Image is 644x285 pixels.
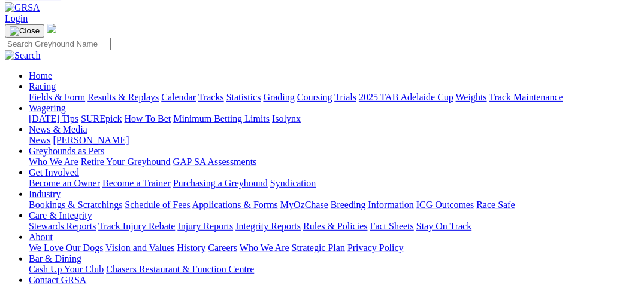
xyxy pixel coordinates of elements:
a: Stay On Track [416,221,471,231]
a: Race Safe [476,200,515,210]
img: Close [10,26,40,36]
a: Track Maintenance [489,92,563,102]
button: Toggle navigation [5,24,44,38]
a: Privacy Policy [347,243,404,253]
div: News & Media [29,135,639,146]
a: MyOzChase [280,200,328,210]
a: Who We Are [240,243,289,253]
a: Grading [264,92,295,102]
img: logo-grsa-white.png [47,24,56,33]
a: Syndication [270,178,316,188]
div: Bar & Dining [29,264,639,275]
div: Care & Integrity [29,221,639,232]
a: Contact GRSA [29,275,86,285]
a: How To Bet [125,114,171,124]
a: Retire Your Greyhound [81,157,171,167]
a: Strategic Plan [292,243,345,253]
a: Wagering [29,103,66,113]
a: We Love Our Dogs [29,243,103,253]
a: [PERSON_NAME] [53,135,129,145]
div: Wagering [29,114,639,124]
a: Minimum Betting Limits [173,114,270,124]
a: Coursing [297,92,332,102]
a: Careers [208,243,237,253]
a: Calendar [161,92,196,102]
a: Applications & Forms [192,200,278,210]
a: News [29,135,50,145]
a: Login [5,13,28,23]
a: Purchasing a Greyhound [173,178,268,188]
a: News & Media [29,124,87,134]
a: Results & Replays [87,92,159,102]
div: About [29,243,639,253]
a: [DATE] Tips [29,114,78,124]
a: ICG Outcomes [416,200,474,210]
a: Bar & Dining [29,253,81,263]
a: Vision and Values [105,243,174,253]
input: Search [5,38,111,50]
a: Home [29,71,52,81]
a: Fact Sheets [370,221,414,231]
a: Bookings & Scratchings [29,200,122,210]
div: Racing [29,92,639,103]
a: Stewards Reports [29,221,96,231]
a: Who We Are [29,157,78,167]
a: Trials [334,92,356,102]
a: Rules & Policies [303,221,368,231]
a: Fields & Form [29,92,85,102]
a: Isolynx [272,114,301,124]
a: Racing [29,81,56,91]
div: Industry [29,200,639,210]
a: About [29,232,53,242]
a: SUREpick [81,114,122,124]
a: Chasers Restaurant & Function Centre [106,264,254,274]
a: Breeding Information [331,200,414,210]
a: Industry [29,189,61,199]
a: Injury Reports [177,221,233,231]
div: Get Involved [29,178,639,189]
a: Become a Trainer [102,178,171,188]
a: Tracks [198,92,224,102]
a: History [177,243,205,253]
a: Track Injury Rebate [98,221,175,231]
div: Greyhounds as Pets [29,157,639,167]
a: Get Involved [29,167,79,177]
a: Cash Up Your Club [29,264,104,274]
a: Statistics [226,92,261,102]
a: Schedule of Fees [125,200,190,210]
img: GRSA [5,2,40,13]
a: 2025 TAB Adelaide Cup [359,92,453,102]
img: Search [5,50,41,61]
a: Care & Integrity [29,210,92,220]
a: Greyhounds as Pets [29,146,104,156]
a: GAP SA Assessments [173,157,257,167]
a: Become an Owner [29,178,100,188]
a: Integrity Reports [235,221,301,231]
a: Weights [456,92,487,102]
